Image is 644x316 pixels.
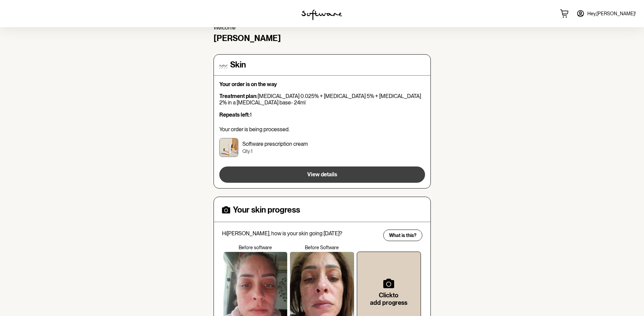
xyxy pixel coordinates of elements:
[222,230,379,237] p: Hi [PERSON_NAME] , how is your skin going [DATE]?
[219,112,250,118] strong: Repeats left:
[383,230,422,241] button: What is this?
[368,292,410,306] h6: Click to add progress
[233,205,300,215] h4: Your skin progress
[289,245,355,251] p: Before Software
[214,34,431,43] h4: [PERSON_NAME]
[587,11,636,17] span: Hey, [PERSON_NAME] !
[219,93,258,99] strong: Treatment plan:
[219,81,425,87] p: Your order is on the way
[222,245,289,251] p: Before software
[219,166,425,183] button: View details
[242,141,308,147] p: Software prescription cream
[219,93,425,106] p: [MEDICAL_DATA] 0.025% + [MEDICAL_DATA] 5% + [MEDICAL_DATA] 2% in a [MEDICAL_DATA] base- 24ml
[242,149,308,154] p: Qty: 1
[572,5,640,22] a: Hey,[PERSON_NAME]!
[219,138,238,157] img: ckrj9ld8300003h5xpk2noua0.jpg
[230,60,246,70] h4: Skin
[307,171,337,178] span: View details
[219,126,425,133] p: Your order is being processed.
[214,24,431,31] p: Welcome
[301,9,342,20] img: software logo
[389,233,417,238] span: What is this?
[219,112,425,118] p: 1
